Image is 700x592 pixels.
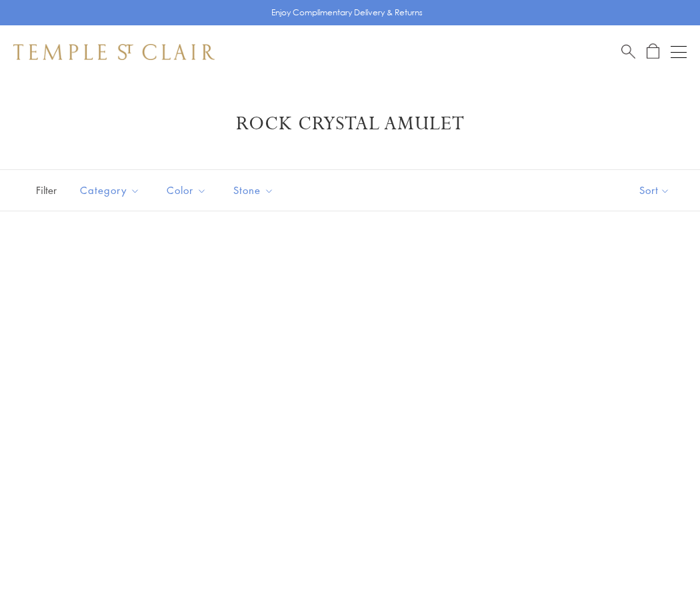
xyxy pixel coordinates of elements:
[33,112,667,136] h1: Rock Crystal Amulet
[157,175,217,205] button: Color
[271,6,423,19] p: Enjoy Complimentary Delivery & Returns
[223,175,284,205] button: Stone
[227,182,284,199] span: Stone
[671,44,687,60] button: Open navigation
[609,170,700,211] button: Show sort by
[73,182,150,199] span: Category
[13,44,215,60] img: Temple St. Clair
[621,43,635,60] a: Search
[70,175,150,205] button: Category
[647,43,659,60] a: Open Shopping Bag
[160,182,217,199] span: Color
